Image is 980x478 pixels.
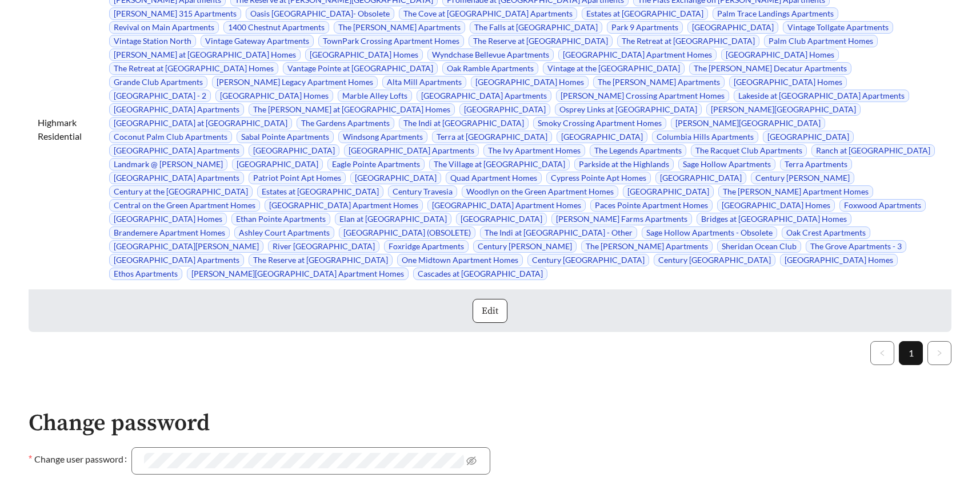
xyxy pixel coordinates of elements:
[678,158,775,171] span: Sage Hollow Apartments
[338,131,427,143] span: Windsong Apartments
[581,240,713,253] span: The [PERSON_NAME] Apartments
[556,90,729,102] span: [PERSON_NAME] Crossing Apartment Homes
[543,62,685,75] span: Vintage at the [GEOGRAPHIC_DATA]
[399,117,529,129] span: The Indi at [GEOGRAPHIC_DATA]
[734,90,909,102] span: Lakeside at [GEOGRAPHIC_DATA] Apartments
[721,48,839,61] span: [GEOGRAPHIC_DATA] Homes
[558,48,717,61] span: [GEOGRAPHIC_DATA] Apartment Homes
[187,268,409,280] span: [PERSON_NAME][GEOGRAPHIC_DATA] Apartment Homes
[246,7,394,20] span: Oasis [GEOGRAPHIC_DATA]- Obsolete
[232,158,323,171] span: [GEOGRAPHIC_DATA]
[870,341,894,365] li: Previous Page
[806,240,906,253] span: The Grove Apartments - 3
[482,304,498,318] span: Edit
[466,456,477,466] span: eye-invisible
[109,254,244,266] span: [GEOGRAPHIC_DATA] Apartments
[109,62,278,75] span: The Retreat at [GEOGRAPHIC_DATA] Homes
[551,213,692,225] span: [PERSON_NAME] Farms Apartments
[899,342,922,364] a: 1
[427,48,554,61] span: Wyndchase Bellevue Apartments
[283,62,438,75] span: Vantage Pointe at [GEOGRAPHIC_DATA]
[811,144,935,157] span: Ranch at [GEOGRAPHIC_DATA]
[327,158,425,171] span: Eagle Pointe Apartments
[413,268,547,280] span: Cascades at [GEOGRAPHIC_DATA]
[607,21,683,34] span: Park 9 Apartments
[782,226,870,239] span: Oak Crest Apartments
[144,453,464,468] input: Change user password
[109,35,196,47] span: Vintage Station North
[249,103,455,116] span: The [PERSON_NAME] at [GEOGRAPHIC_DATA] Homes
[109,103,244,116] span: [GEOGRAPHIC_DATA] Apartments
[350,172,441,184] span: [GEOGRAPHIC_DATA]
[237,131,334,143] span: Sabal Pointe Apartments
[109,185,253,198] span: Century at the [GEOGRAPHIC_DATA]
[215,90,333,102] span: [GEOGRAPHIC_DATA] Homes
[480,226,637,239] span: The Indi at [GEOGRAPHIC_DATA] - Other
[927,341,951,365] li: Next Page
[729,76,847,88] span: [GEOGRAPHIC_DATA] Homes
[427,199,586,212] span: [GEOGRAPHIC_DATA] Apartment Homes
[697,213,851,225] span: Bridges at [GEOGRAPHIC_DATA] Homes
[590,144,686,157] span: The Legends Apartments
[417,90,551,102] span: [GEOGRAPHIC_DATA] Apartments
[109,199,260,212] span: Central on the Green Apartment Homes
[29,411,490,436] h2: Change password
[344,144,479,157] span: [GEOGRAPHIC_DATA] Apartments
[456,213,547,225] span: [GEOGRAPHIC_DATA]
[335,213,451,225] span: Elan at [GEOGRAPHIC_DATA]
[334,21,465,34] span: The [PERSON_NAME] Apartments
[471,76,589,88] span: [GEOGRAPHIC_DATA] Homes
[623,185,714,198] span: [GEOGRAPHIC_DATA]
[870,341,894,365] button: left
[706,103,861,116] span: [PERSON_NAME][GEOGRAPHIC_DATA]
[839,199,926,212] span: Foxwood Apartments
[109,117,292,129] span: [GEOGRAPHIC_DATA] at [GEOGRAPHIC_DATA]
[691,144,807,157] span: The Racquet Club Apartments
[249,144,339,157] span: [GEOGRAPHIC_DATA]
[764,35,878,47] span: Palm Club Apartment Homes
[442,62,538,75] span: Oak Ramble Apartments
[689,62,851,75] span: The [PERSON_NAME] Decatur Apartments
[382,76,466,88] span: Alta Mill Apartments
[763,131,854,143] span: [GEOGRAPHIC_DATA]
[109,131,232,143] span: Coconut Palm Club Apartments
[927,341,951,365] button: right
[257,185,383,198] span: Estates at [GEOGRAPHIC_DATA]
[338,90,412,102] span: Marble Alley Lofts
[473,240,577,253] span: Century [PERSON_NAME]
[780,158,852,171] span: Terra Apartments
[109,21,219,34] span: Revival on Main Apartments
[432,131,552,143] span: Terra at [GEOGRAPHIC_DATA]
[109,268,182,280] span: Ethos Apartments
[305,48,423,61] span: [GEOGRAPHIC_DATA] Homes
[265,199,423,212] span: [GEOGRAPHIC_DATA] Apartment Homes
[223,21,329,34] span: 1400 Chestnut Apartments
[470,21,602,34] span: The Falls at [GEOGRAPHIC_DATA]
[671,117,825,129] span: [PERSON_NAME][GEOGRAPHIC_DATA]
[109,172,244,184] span: [GEOGRAPHIC_DATA] Apartments
[446,172,542,184] span: Quad Apartment Homes
[751,172,854,184] span: Century [PERSON_NAME]
[555,103,702,116] span: Osprey Links at [GEOGRAPHIC_DATA]
[687,21,778,34] span: [GEOGRAPHIC_DATA]
[462,185,618,198] span: Woodlyn on the Green Apartment Homes
[783,21,893,34] span: Vintage Tollgate Apartments
[429,158,570,171] span: The Village at [GEOGRAPHIC_DATA]
[899,341,923,365] li: 1
[582,7,708,20] span: Estates at [GEOGRAPHIC_DATA]
[109,158,227,171] span: Landmark @ [PERSON_NAME]
[533,117,666,129] span: Smoky Crossing Apartment Homes
[212,76,378,88] span: [PERSON_NAME] Legacy Apartment Homes
[234,226,334,239] span: Ashley Court Apartments
[717,199,835,212] span: [GEOGRAPHIC_DATA] Homes
[249,172,346,184] span: Patriot Point Apt Homes
[574,158,674,171] span: Parkside at the Highlands
[527,254,649,266] span: Century [GEOGRAPHIC_DATA]
[469,35,613,47] span: The Reserve at [GEOGRAPHIC_DATA]
[339,226,475,239] span: [GEOGRAPHIC_DATA] (OBSOLETE)
[109,76,207,88] span: Grande Club Apartments
[318,35,464,47] span: TownPark Crossing Apartment Homes
[384,240,469,253] span: Foxridge Apartments
[109,240,263,253] span: [GEOGRAPHIC_DATA][PERSON_NAME]
[483,144,585,157] span: The Ivy Apartment Homes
